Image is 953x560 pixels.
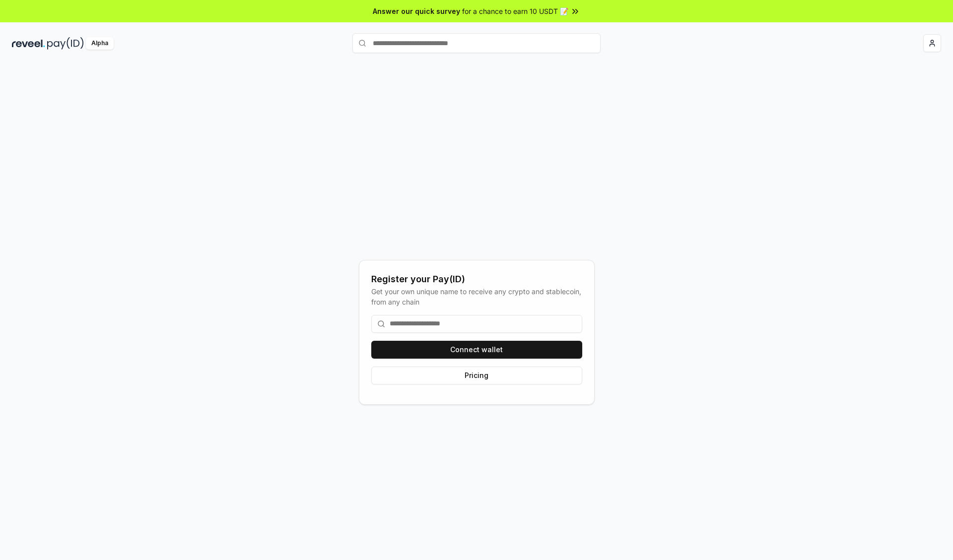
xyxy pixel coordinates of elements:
img: reveel_dark [12,37,45,50]
div: Register your Pay(ID) [371,272,582,286]
div: Get your own unique name to receive any crypto and stablecoin, from any chain [371,286,582,307]
button: Connect wallet [371,341,582,359]
button: Pricing [371,367,582,384]
span: for a chance to earn 10 USDT 📝 [462,6,568,16]
img: pay_id [47,37,84,50]
span: Answer our quick survey [373,6,460,16]
div: Alpha [86,37,114,50]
